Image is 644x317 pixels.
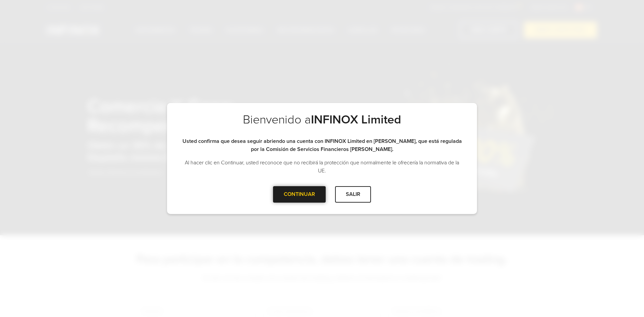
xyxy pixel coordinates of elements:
[335,186,371,203] div: SALIR
[180,112,464,137] h2: Bienvenido a
[311,112,401,127] strong: INFINOX Limited
[182,138,462,153] strong: Usted confirma que desea seguir abriendo una cuenta con INFINOX Limited en [PERSON_NAME], que est...
[180,159,464,175] p: Al hacer clic en Continuar, usted reconoce que no recibirá la protección que normalmente le ofrec...
[273,186,326,203] div: CONTINUAR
